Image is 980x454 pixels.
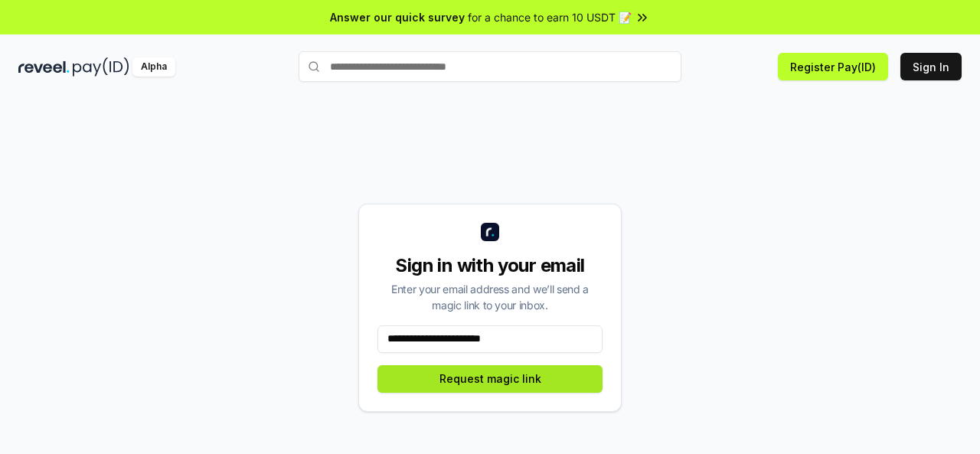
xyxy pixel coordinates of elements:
button: Register Pay(ID) [778,53,888,80]
div: Enter your email address and we’ll send a magic link to your inbox. [377,281,603,313]
span: Answer our quick survey [330,9,465,25]
img: logo_small [481,223,499,241]
div: Alpha [132,57,175,77]
button: Sign In [900,53,962,80]
img: pay_id [73,57,129,77]
div: Sign in with your email [377,253,603,278]
img: reveel_dark [18,57,70,77]
span: for a chance to earn 10 USDT 📝 [468,9,632,25]
button: Request magic link [377,365,603,393]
